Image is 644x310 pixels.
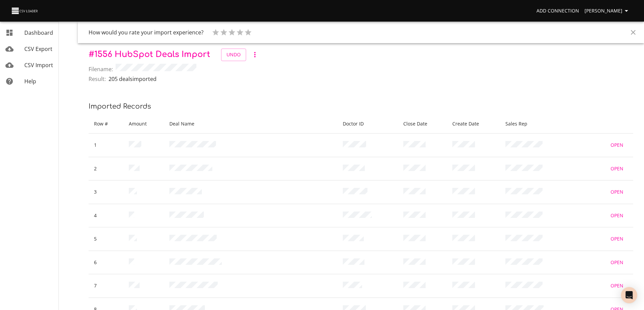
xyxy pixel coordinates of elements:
[609,282,625,290] span: Open
[606,209,628,222] a: Open
[123,114,164,134] th: Amount
[221,49,246,61] button: Undo
[621,287,637,303] div: Open Intercom Messenger
[582,5,633,17] button: [PERSON_NAME]
[609,188,625,196] span: Open
[398,114,447,134] th: Close Date
[606,139,628,151] a: Open
[89,227,123,251] td: 5
[447,114,500,134] th: Create Date
[606,163,628,175] a: Open
[24,61,53,69] span: CSV Import
[606,256,628,269] a: Open
[109,75,157,83] p: 205 deals imported
[609,212,625,220] span: Open
[11,6,39,16] img: CSV Loader
[89,180,123,204] td: 3
[609,141,625,149] span: Open
[625,24,641,40] button: Close
[606,233,628,245] a: Open
[609,235,625,243] span: Open
[609,258,625,267] span: Open
[536,7,579,15] span: Add Connection
[606,186,628,198] a: Open
[606,280,628,292] a: Open
[89,103,151,110] span: Imported records
[585,7,630,15] span: [PERSON_NAME]
[89,251,123,274] td: 6
[89,204,123,227] td: 4
[24,78,36,85] span: Help
[89,114,123,134] th: Row #
[337,114,398,134] th: Doctor ID
[500,114,587,134] th: Sales Rep
[24,29,53,36] span: Dashboard
[89,65,113,73] span: Filename:
[24,45,52,53] span: CSV Export
[164,114,337,134] th: Deal Name
[534,5,582,17] a: Add Connection
[609,165,625,173] span: Open
[89,75,106,83] span: Result:
[226,51,241,59] span: Undo
[89,274,123,298] td: 7
[89,157,123,180] td: 2
[89,28,204,37] h6: How would you rate your import experience?
[89,50,210,59] span: # 1556 HubSpot Deals Import
[89,134,123,157] td: 1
